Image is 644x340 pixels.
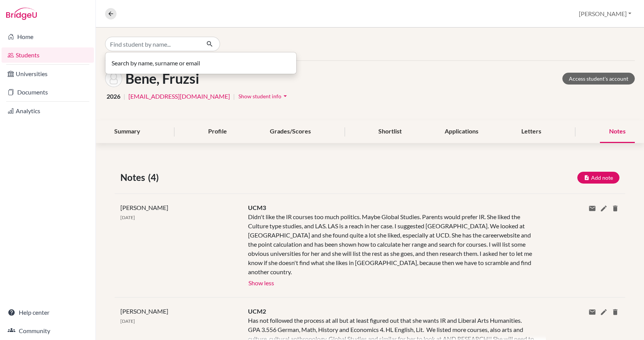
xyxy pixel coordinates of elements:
a: Students [2,47,94,63]
a: Analytics [2,103,94,119]
span: [PERSON_NAME] [120,307,168,315]
div: Didn't like the IR courses too much politics. Maybe Global Studies. Parents would prefer IR. She ... [248,212,534,277]
button: Add note [577,172,619,184]
p: Search by name, surname or email [112,59,290,68]
span: UCM3 [248,204,266,211]
div: Summary [105,120,149,143]
button: [PERSON_NAME] [575,7,635,21]
button: Show less [248,277,274,288]
h1: Bene, Fruzsi [125,70,199,87]
a: Help center [2,305,94,320]
span: [DATE] [120,318,135,324]
a: Home [2,29,94,44]
a: [EMAIL_ADDRESS][DOMAIN_NAME] [128,92,230,101]
span: | [233,92,235,101]
div: Letters [512,120,550,143]
span: [DATE] [120,215,135,220]
div: Profile [199,120,236,143]
a: Universities [2,66,94,81]
div: Grades/Scores [261,120,320,143]
div: Notes [600,120,635,143]
div: Shortlist [369,120,411,143]
div: Applications [435,120,488,143]
span: UCM2 [248,307,266,315]
img: Fruzsi Bene's avatar [105,70,122,87]
span: Notes [120,171,148,184]
span: | [123,92,125,101]
input: Find student by name... [105,37,200,51]
i: arrow_drop_down [281,92,289,100]
img: Bridge-U [6,8,37,20]
button: Show student infoarrow_drop_down [238,90,289,102]
a: Documents [2,85,94,100]
a: Community [2,323,94,338]
span: 2026 [107,92,120,101]
span: [PERSON_NAME] [120,204,168,211]
span: (4) [148,171,162,184]
a: Access student's account [562,73,635,85]
span: Show student info [238,93,281,99]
